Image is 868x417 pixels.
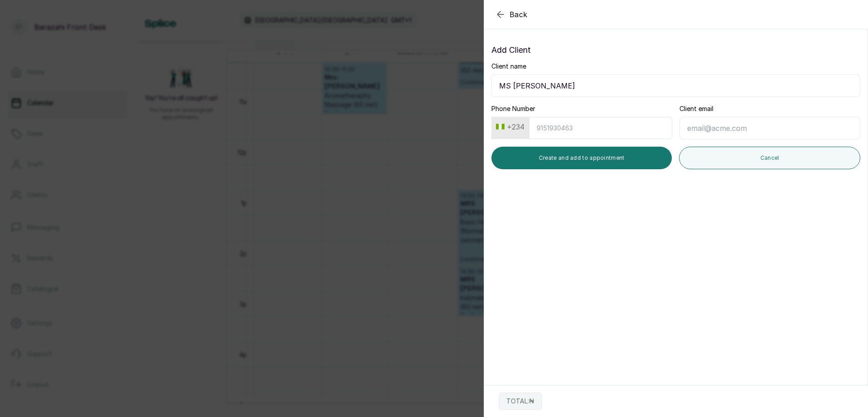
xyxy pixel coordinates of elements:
button: Create and add to appointment [491,147,672,169]
button: +234 [492,120,528,134]
button: Back [495,9,528,20]
label: Client email [679,104,713,113]
input: 9151930463 [529,117,672,139]
input: Enter client name [491,74,860,97]
p: Add Client [491,44,860,56]
label: Phone Number [491,104,535,113]
p: TOTAL: ₦ [506,397,534,406]
label: Client name [491,62,526,71]
input: email@acme.com [679,117,860,139]
span: Back [509,9,528,20]
button: Cancel [679,147,860,169]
